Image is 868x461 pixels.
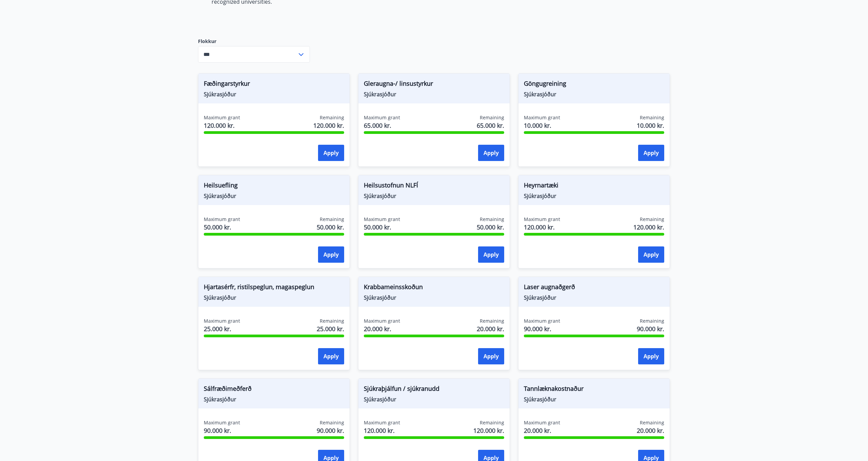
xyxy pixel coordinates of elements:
[204,324,240,333] span: 25.000 kr.
[204,384,344,396] span: Sálfræðimeðferð
[320,318,344,324] span: Remaining
[364,324,400,333] span: 20.000 kr.
[480,318,504,324] span: Remaining
[204,294,344,301] span: Sjúkrasjóður
[524,216,560,223] span: Maximum grant
[364,79,504,91] span: Gleraugna-/ linsustyrkur
[204,216,240,223] span: Maximum grant
[204,91,344,98] span: Sjúkrasjóður
[478,246,504,263] button: Apply
[317,426,344,435] span: 90.000 kr.
[364,318,400,324] span: Maximum grant
[637,324,664,333] span: 90.000 kr.
[524,192,664,200] span: Sjúkrasjóður
[524,79,664,91] span: Göngugreining
[320,216,344,223] span: Remaining
[364,91,504,98] span: Sjúkrasjóður
[638,246,664,263] button: Apply
[204,223,240,232] span: 50.000 kr.
[480,114,504,121] span: Remaining
[364,396,504,403] span: Sjúkrasjóður
[204,426,240,435] span: 90.000 kr.
[524,426,560,435] span: 20.000 kr.
[364,384,504,396] span: Sjúkraþjálfun / sjúkranudd
[204,181,344,192] span: Heilsuefling
[317,223,344,232] span: 50.000 kr.
[364,114,400,121] span: Maximum grant
[640,318,664,324] span: Remaining
[364,192,504,200] span: Sjúkrasjóður
[320,114,344,121] span: Remaining
[204,79,344,91] span: Fæðingarstyrkur
[480,419,504,426] span: Remaining
[364,426,400,435] span: 120.000 kr.
[640,419,664,426] span: Remaining
[638,348,664,364] button: Apply
[364,419,400,426] span: Maximum grant
[318,348,344,364] button: Apply
[364,181,504,192] span: Heilsustofnun NLFÍ
[320,419,344,426] span: Remaining
[478,348,504,364] button: Apply
[637,121,664,130] span: 10.000 kr.
[477,121,504,130] span: 65.000 kr.
[524,282,664,294] span: Laser augnaðgerð
[204,121,240,130] span: 120.000 kr.
[477,223,504,232] span: 50.000 kr.
[364,294,504,301] span: Sjúkrasjóður
[524,114,560,121] span: Maximum grant
[637,426,664,435] span: 20.000 kr.
[318,246,344,263] button: Apply
[524,318,560,324] span: Maximum grant
[524,324,560,333] span: 90.000 kr.
[478,145,504,161] button: Apply
[524,223,560,232] span: 120.000 kr.
[198,38,310,45] label: Flokkur
[477,324,504,333] span: 20.000 kr.
[364,216,400,223] span: Maximum grant
[204,282,344,294] span: Hjartasérfr, ristilspeglun, magaspeglun
[524,121,560,130] span: 10.000 kr.
[640,216,664,223] span: Remaining
[364,121,400,130] span: 65.000 kr.
[524,419,560,426] span: Maximum grant
[524,294,664,301] span: Sjúkrasjóður
[480,216,504,223] span: Remaining
[313,121,344,130] span: 120.000 kr.
[524,396,664,403] span: Sjúkrasjóður
[524,384,664,396] span: Tannlæknakostnaður
[640,114,664,121] span: Remaining
[204,318,240,324] span: Maximum grant
[524,91,664,98] span: Sjúkrasjóður
[364,223,400,232] span: 50.000 kr.
[473,426,504,435] span: 120.000 kr.
[633,223,664,232] span: 120.000 kr.
[318,145,344,161] button: Apply
[204,396,344,403] span: Sjúkrasjóður
[204,419,240,426] span: Maximum grant
[364,282,504,294] span: Krabbameinsskoðun
[638,145,664,161] button: Apply
[317,324,344,333] span: 25.000 kr.
[524,181,664,192] span: Heyrnartæki
[204,114,240,121] span: Maximum grant
[204,192,344,200] span: Sjúkrasjóður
